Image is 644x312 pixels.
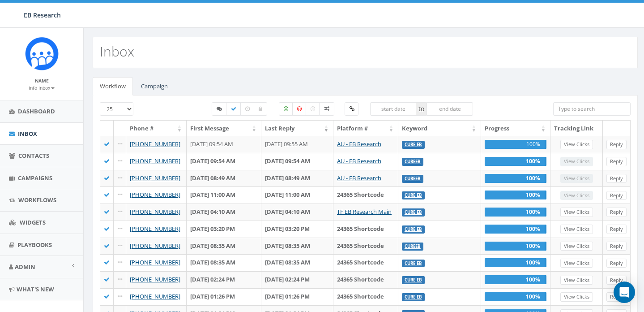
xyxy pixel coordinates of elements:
[15,263,35,271] span: Admin
[261,186,333,204] td: [DATE] 11:00 AM
[187,271,261,288] td: [DATE] 02:24 PM
[130,275,180,283] a: [PHONE_NUMBER]
[130,208,180,216] a: [PHONE_NUMBER]
[261,170,333,187] td: [DATE] 08:49 AM
[606,140,627,149] a: Reply
[187,254,261,271] td: [DATE] 08:35 AM
[20,218,46,226] span: Widgets
[93,77,133,95] a: Workflow
[485,242,546,251] div: 100%
[187,204,261,221] td: [DATE] 04:10 AM
[18,152,49,160] span: Contacts
[550,121,603,136] th: Tracking Link
[337,208,392,216] a: TF EB Research Main
[319,102,334,116] label: Mixed
[606,242,627,251] a: Reply
[553,102,631,116] input: Type to search
[261,153,333,170] td: [DATE] 09:54 AM
[212,102,227,116] label: Started
[333,121,398,136] th: Platform #: activate to sort column ascending
[261,136,333,153] td: [DATE] 09:55 AM
[187,136,261,153] td: [DATE] 09:54 AM
[606,259,627,268] a: Reply
[130,292,180,300] a: [PHONE_NUMBER]
[130,242,180,250] a: [PHONE_NUMBER]
[261,121,333,136] th: Last Reply: activate to sort column ascending
[306,102,320,116] label: Neutral
[261,271,333,288] td: [DATE] 02:24 PM
[485,157,546,166] div: 100%
[485,225,546,234] div: 100%
[405,294,422,300] a: CURE EB
[405,176,421,182] a: CUREEB
[29,83,55,91] a: Info Inbox
[29,85,55,91] small: Info Inbox
[485,292,546,301] div: 100%
[333,238,398,255] td: 24365 Shortcode
[416,102,426,116] span: to
[337,174,381,182] a: AU - EB Research
[485,275,546,284] div: 100%
[405,260,422,266] a: CURE EB
[130,258,180,266] a: [PHONE_NUMBER]
[130,191,180,199] a: [PHONE_NUMBER]
[187,153,261,170] td: [DATE] 09:54 AM
[370,102,417,116] input: start date
[405,243,421,249] a: CUREEB
[134,77,175,95] a: Campaign
[18,196,56,204] span: Workflows
[130,140,180,148] a: [PHONE_NUMBER]
[405,192,422,198] a: CURE EB
[130,157,180,165] a: [PHONE_NUMBER]
[333,254,398,271] td: 24365 Shortcode
[261,254,333,271] td: [DATE] 08:35 AM
[560,208,593,217] a: View Clicks
[261,221,333,238] td: [DATE] 03:20 PM
[405,277,422,283] a: CURE EB
[17,285,54,293] span: What's New
[261,204,333,221] td: [DATE] 04:10 AM
[17,241,52,249] span: Playbooks
[560,140,593,149] a: View Clicks
[560,292,593,302] a: View Clicks
[126,121,187,136] th: Phone #: activate to sort column ascending
[18,107,55,115] span: Dashboard
[187,170,261,187] td: [DATE] 08:49 AM
[100,44,134,59] h2: Inbox
[261,238,333,255] td: [DATE] 08:35 AM
[481,121,550,136] th: Progress: activate to sort column ascending
[560,242,593,251] a: View Clicks
[333,288,398,305] td: 24365 Shortcode
[606,276,627,285] a: Reply
[606,191,627,200] a: Reply
[614,282,635,303] div: Open Intercom Messenger
[405,209,422,215] a: CURE EB
[485,258,546,267] div: 100%
[18,130,37,138] span: Inbox
[405,226,422,232] a: CURE EB
[606,157,627,166] a: Reply
[25,37,59,70] img: Rally_Corp_Icon_1.png
[606,225,627,234] a: Reply
[130,225,180,233] a: [PHONE_NUMBER]
[333,271,398,288] td: 24365 Shortcode
[254,102,267,116] label: Closed
[485,174,546,183] div: 100%
[333,186,398,204] td: 24365 Shortcode
[405,142,422,147] a: CURE EB
[130,174,180,182] a: [PHONE_NUMBER]
[485,140,546,149] div: 100%
[240,102,255,116] label: Expired
[18,174,52,182] span: Campaigns
[333,221,398,238] td: 24365 Shortcode
[485,191,546,199] div: 100%
[337,140,381,148] a: AU - EB Research
[261,288,333,305] td: [DATE] 01:26 PM
[226,102,241,116] label: Completed
[35,78,49,84] small: Name
[426,102,473,116] input: end date
[485,208,546,217] div: 100%
[24,11,61,19] span: EB Research
[606,208,627,217] a: Reply
[292,102,307,116] label: Negative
